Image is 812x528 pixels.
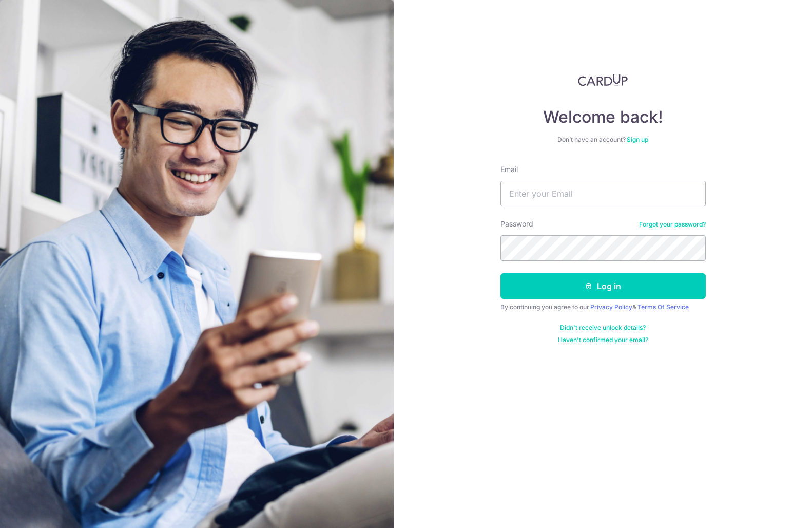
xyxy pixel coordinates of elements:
input: Enter your Email [500,181,706,206]
img: CardUp Logo [578,74,628,86]
div: By continuing you agree to our & [500,303,706,311]
button: Log in [500,273,706,299]
a: Didn't receive unlock details? [560,324,646,332]
a: Forgot your password? [639,220,706,229]
a: Terms Of Service [637,303,689,311]
h4: Welcome back! [500,107,706,127]
label: Password [500,219,533,229]
div: Don’t have an account? [500,136,706,144]
label: Email [500,164,518,175]
a: Privacy Policy [590,303,632,311]
a: Sign up [627,136,648,143]
a: Haven't confirmed your email? [558,336,648,344]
